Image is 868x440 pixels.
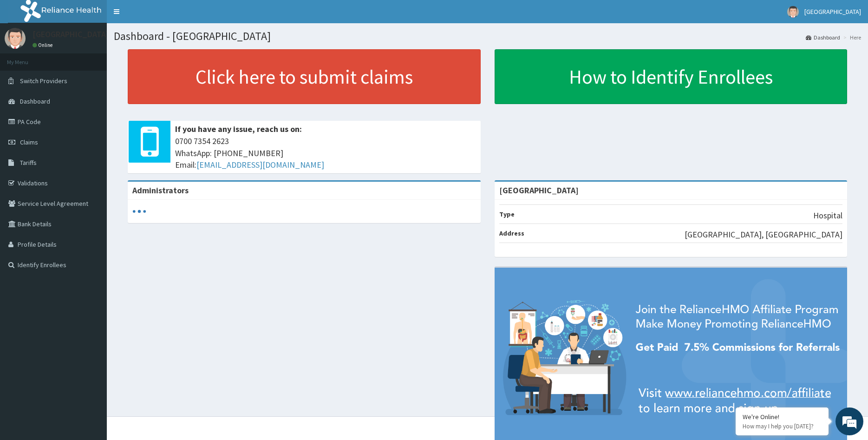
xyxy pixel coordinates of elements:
span: Dashboard [20,97,50,105]
li: Here [841,33,861,41]
img: User Image [787,6,799,18]
span: Claims [20,138,38,146]
b: Address [499,229,524,237]
img: User Image [5,28,26,49]
a: How to Identify Enrollees [495,49,848,104]
p: [GEOGRAPHIC_DATA], [GEOGRAPHIC_DATA] [685,229,842,241]
svg: audio-loading [132,204,146,218]
span: Switch Providers [20,77,67,85]
div: We're Online! [743,413,822,421]
b: Administrators [132,185,189,196]
a: Online [33,42,55,48]
span: Tariffs [20,158,37,167]
p: [GEOGRAPHIC_DATA] [33,30,109,39]
strong: [GEOGRAPHIC_DATA] [499,185,579,196]
a: Click here to submit claims [128,49,481,104]
p: How may I help you today? [743,422,822,430]
h1: Dashboard - [GEOGRAPHIC_DATA] [114,30,861,42]
p: Hospital [813,210,842,222]
b: If you have any issue, reach us on: [175,124,302,134]
b: Type [499,210,515,218]
span: 0700 7354 2623 WhatsApp: [PHONE_NUMBER] Email: [175,135,476,171]
a: [EMAIL_ADDRESS][DOMAIN_NAME] [196,159,324,170]
a: Dashboard [806,33,840,41]
span: [GEOGRAPHIC_DATA] [804,7,861,16]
